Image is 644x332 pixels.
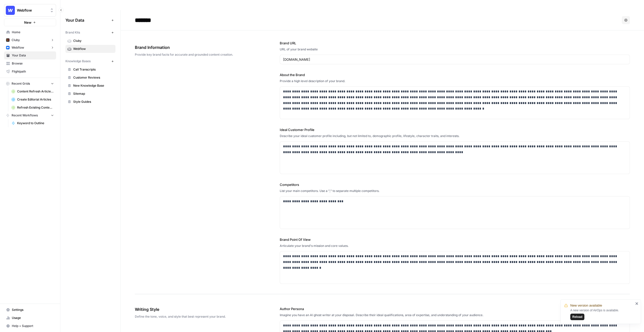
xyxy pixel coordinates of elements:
span: Webflow [73,47,113,51]
span: Webflow [17,8,47,13]
span: New Knowledge Base [73,83,113,88]
a: Refresh Existing Content (6) [9,104,56,112]
span: Your Data [65,17,109,23]
a: Webflow [65,45,115,53]
label: Brand URL [280,41,630,46]
label: Brand Point Of View [280,237,630,242]
span: Customer Reviews [73,75,113,80]
a: Keyword to Outline [9,119,56,127]
span: Usage [12,316,54,320]
span: Cluby [12,38,20,42]
span: Keyword to Outline [17,121,54,125]
button: Cluby [4,36,56,44]
a: Content Refresh Article (Demo Grid) [9,87,56,95]
a: Your Data [4,51,56,59]
span: Content Refresh Article (Demo Grid) [17,89,54,94]
label: Author Persona [280,306,630,311]
span: Browse [12,61,54,66]
div: Imagine you have an AI ghost writer at your disposal. Describe their ideal qualifications, area o... [280,313,630,317]
div: Provide a high level description of your brand. [280,79,630,83]
button: New [4,19,56,26]
span: Your Data [12,53,54,58]
button: Reload [570,314,584,320]
div: Articulate your brand's mission and core values. [280,244,630,248]
a: Style Guides [65,98,115,106]
a: Sitemap [65,90,115,98]
label: About the Brand [280,72,630,77]
span: Define the tone, voice, and style that best represent your brand. [135,314,252,319]
div: A new version of AirOps is available. [570,308,634,320]
a: Create Editorial Articles [9,95,56,104]
span: Cluby [73,39,113,43]
input: www.sundaysoccer.com [283,57,627,62]
div: Describe your ideal customer profile including, but not limited to, demographic profile, lifestyl... [280,134,630,138]
a: Usage [4,314,56,322]
span: Brand Kits [65,30,80,35]
button: Workspace: Webflow [4,4,56,17]
div: List your main competitors. Use a "," to separate multiple competitors. [280,189,630,193]
a: Browse [4,59,56,68]
button: Webflow [4,44,56,51]
span: Home [12,30,54,35]
span: Style Guides [73,99,113,104]
label: Competitors [280,182,630,187]
span: Brand Information [135,44,252,50]
span: Settings [12,308,54,312]
span: Refresh Existing Content (6) [17,105,54,110]
img: Webflow Logo [6,6,15,15]
div: URL of your brand website [280,47,630,52]
span: Flightpath [12,69,54,74]
span: Reload [572,315,582,319]
span: New [24,20,31,25]
button: Recent Grids [4,80,56,87]
span: Writing Style [135,306,252,312]
button: Help + Support [4,322,56,330]
span: Call Transcripts [73,67,113,72]
span: New version available [570,303,602,308]
label: Ideal Customer Profile [280,127,630,132]
a: Home [4,28,56,36]
a: New Knowledge Base [65,82,115,90]
span: Webflow [12,45,24,50]
span: Provide key brand facts for accurate and grounded content creation. [135,52,252,57]
span: Sitemap [73,91,113,96]
button: close [635,302,639,306]
span: Recent Workflows [12,113,38,118]
img: a1pu3e9a4sjoov2n4mw66knzy8l8 [6,46,10,49]
a: Flightpath [4,68,56,76]
span: Create Editorial Articles [17,97,54,102]
img: x9pvq66k5d6af0jwfjov4in6h5zj [6,38,10,42]
a: Cluby [65,37,115,45]
span: Help + Support [12,324,54,328]
a: Call Transcripts [65,65,115,74]
button: Recent Workflows [4,112,56,119]
a: Customer Reviews [65,74,115,82]
a: Settings [4,306,56,314]
span: Recent Grids [12,81,30,86]
span: Knowledge Bases [65,59,91,63]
